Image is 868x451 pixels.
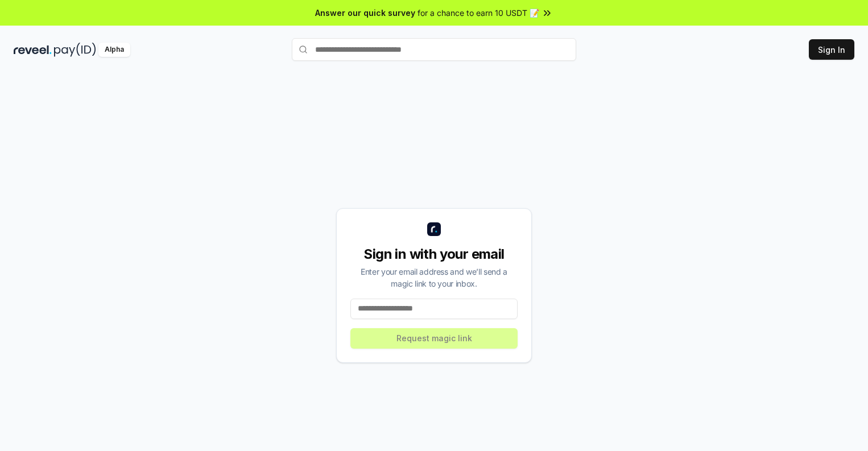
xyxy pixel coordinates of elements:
[427,222,441,236] img: logo_small
[418,7,539,19] span: for a chance to earn 10 USDT 📝
[315,7,415,19] span: Answer our quick survey
[14,43,52,57] img: reveel_dark
[54,43,96,57] img: pay_id
[350,245,518,263] div: Sign in with your email
[809,39,854,60] button: Sign In
[98,43,130,57] div: Alpha
[350,266,518,289] div: Enter your email address and we’ll send a magic link to your inbox.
